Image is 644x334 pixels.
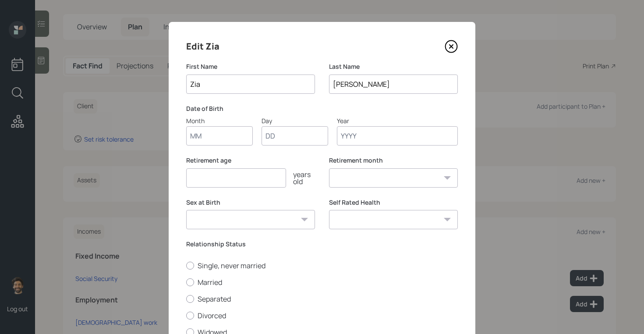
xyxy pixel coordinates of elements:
[329,62,458,71] label: Last Name
[186,104,458,113] label: Date of Birth
[329,156,458,165] label: Retirement month
[262,126,328,146] input: Day
[337,126,458,146] input: Year
[186,311,458,320] label: Divorced
[337,116,458,125] div: Year
[262,116,328,125] div: Day
[286,171,315,185] div: years old
[186,198,315,207] label: Sex at Birth
[186,126,253,146] input: Month
[186,240,458,249] label: Relationship Status
[186,261,458,270] label: Single, never married
[186,277,458,287] label: Married
[186,39,219,53] h4: Edit Zia
[329,198,458,207] label: Self Rated Health
[186,294,458,304] label: Separated
[186,116,253,125] div: Month
[186,156,315,165] label: Retirement age
[186,62,315,71] label: First Name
